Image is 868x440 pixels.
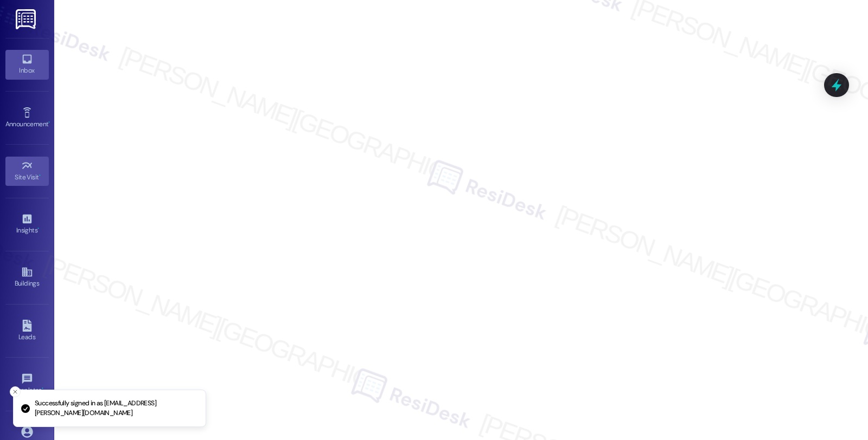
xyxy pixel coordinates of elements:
span: • [39,172,41,179]
button: Close toast [10,386,21,397]
a: Insights • [5,210,49,239]
img: ResiDesk Logo [16,9,38,29]
p: Successfully signed in as [EMAIL_ADDRESS][PERSON_NAME][DOMAIN_NAME] [35,399,197,418]
a: Leads [5,316,49,346]
a: Templates • [5,370,49,399]
span: • [48,119,50,126]
a: Buildings [5,263,49,292]
a: Inbox [5,50,49,79]
a: Site Visit • [5,157,49,186]
span: • [37,225,39,232]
